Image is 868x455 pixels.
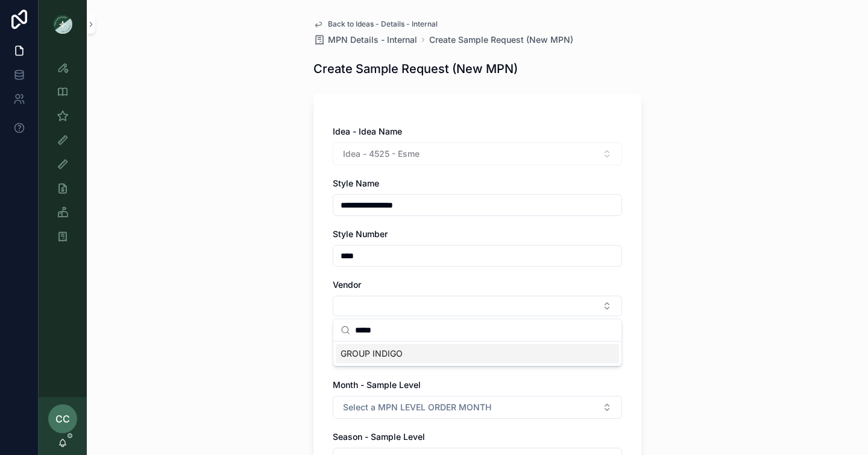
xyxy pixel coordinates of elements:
h1: Create Sample Request (New MPN) [313,60,518,77]
a: MPN Details - Internal [313,34,417,46]
button: Select Button [333,396,622,419]
span: Style Number [333,229,388,239]
span: Back to Ideas - Details - Internal [328,19,438,29]
span: GROUP INDIGO [341,348,403,360]
div: scrollable content [39,48,87,263]
a: Create Sample Request (New MPN) [429,34,573,46]
span: Idea - Idea Name [333,126,402,136]
div: Suggestions [333,342,621,366]
span: Month - Sample Level [333,380,421,390]
span: CC [55,412,70,426]
button: Select Button [333,296,622,316]
a: Back to Ideas - Details - Internal [313,19,438,29]
span: Season - Sample Level [333,431,425,442]
img: App logo [53,14,72,34]
span: Vendor [333,279,361,290]
span: Select a MPN LEVEL ORDER MONTH [343,401,491,413]
span: MPN Details - Internal [328,34,417,46]
span: Style Name [333,178,379,188]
